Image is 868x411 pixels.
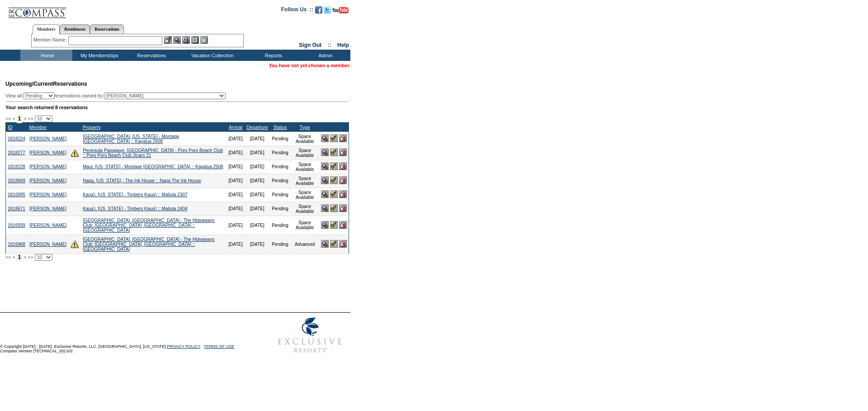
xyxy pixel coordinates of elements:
span: Upcoming/Current [5,81,53,87]
span: < [12,116,15,121]
a: 1818671 [8,206,25,211]
img: Cancel Reservation [339,204,347,212]
td: Reservations [124,50,176,61]
img: View Reservation [321,190,329,198]
td: [DATE] [245,174,269,188]
span: Reservations [5,81,87,87]
a: 1818228 [8,164,25,169]
td: Space Available [290,160,319,174]
td: Pending [270,146,291,160]
a: [PERSON_NAME] [29,164,66,169]
div: Your search returned 8 reservations [5,105,349,110]
span: 1 [17,253,23,262]
span: :: [328,42,331,48]
td: [DATE] [226,188,245,202]
a: Kaua'i, [US_STATE] - Timbers Kaua'i :: Maliula 2307 [83,192,187,197]
td: Vacation Collection [176,50,246,61]
td: Space Available [290,202,319,216]
a: Type [300,125,310,130]
img: b_edit.gif [164,36,172,44]
td: Admin [298,50,350,61]
img: View Reservation [321,221,329,229]
a: [PERSON_NAME] [29,150,66,155]
a: Reservations [90,24,124,34]
td: [DATE] [245,146,269,160]
img: Cancel Reservation [339,162,347,170]
td: Pending [270,174,291,188]
img: Reservations [191,36,199,44]
td: [DATE] [245,188,269,202]
img: Cancel Reservation [339,221,347,229]
a: ID [8,125,13,130]
img: Subscribe to our YouTube Channel [332,7,349,14]
td: Pending [270,188,291,202]
a: 1816939 [8,223,25,228]
a: [PERSON_NAME] [29,192,66,197]
a: [PERSON_NAME] [29,136,66,141]
img: Cancel Reservation [339,240,347,248]
td: Space Available [290,132,319,146]
img: Cancel Reservation [339,134,347,142]
a: Follow us on Twitter [324,9,331,14]
img: Become our fan on Facebook [315,6,322,14]
a: [PERSON_NAME] [29,178,66,183]
td: [DATE] [245,202,269,216]
a: TERMS OF USE [204,344,235,349]
span: < [12,254,15,260]
td: Follow Us :: [281,5,313,16]
td: [DATE] [245,132,269,146]
div: Member Name: [33,36,68,44]
td: Pending [270,160,291,174]
img: Confirm Reservation [330,204,338,212]
td: [DATE] [226,235,245,254]
td: [DATE] [226,146,245,160]
a: PRIVACY POLICY [167,344,200,349]
img: b_calculator.gif [200,36,208,44]
img: Confirm Reservation [330,221,338,229]
td: Home [20,50,72,61]
img: Confirm Reservation [330,240,338,248]
a: Napa, [US_STATE] - The Ink House :: Napa The Ink House [83,178,201,183]
td: [DATE] [226,160,245,174]
a: Departure [246,125,268,130]
td: [DATE] [226,174,245,188]
td: [DATE] [226,216,245,235]
a: Help [337,42,349,48]
a: [GEOGRAPHIC_DATA], [GEOGRAPHIC_DATA] - The Hideaways Club: [GEOGRAPHIC_DATA], [GEOGRAPHIC_DATA] :... [83,237,214,252]
td: Pending [270,132,291,146]
a: Sign Out [299,42,321,48]
a: Become our fan on Facebook [315,9,322,14]
img: Impersonate [182,36,190,44]
td: Advanced [290,235,319,254]
a: 1818224 [8,136,25,141]
img: Confirm Reservation [330,176,338,184]
td: Space Available [290,188,319,202]
img: View Reservation [321,134,329,142]
a: Residences [60,24,90,34]
a: Status [273,125,287,130]
a: Member [29,125,47,130]
img: View Reservation [321,204,329,212]
a: 1818277 [8,150,25,155]
span: << [5,116,11,121]
td: Space Available [290,174,319,188]
a: [GEOGRAPHIC_DATA], [US_STATE] - Montage [GEOGRAPHIC_DATA] :: Kapalua 2608 [83,134,179,144]
a: [PERSON_NAME] [29,242,66,247]
td: Space Available [290,216,319,235]
img: There are insufficient days and/or tokens to cover this reservation [71,149,79,157]
a: Members [33,24,60,34]
span: >> [28,116,33,121]
td: [DATE] [226,202,245,216]
img: Follow us on Twitter [324,6,331,14]
a: Maui, [US_STATE] - Montage [GEOGRAPHIC_DATA] :: Kapalua 2508 [83,164,223,169]
div: View all: reservations owned by: [5,92,230,99]
td: Pending [270,202,291,216]
span: You have not yet chosen a member. [269,63,350,68]
td: My Memberships [72,50,124,61]
img: Exclusive Resorts [269,313,350,358]
img: View Reservation [321,162,329,170]
td: [DATE] [245,160,269,174]
img: Confirm Reservation [330,190,338,198]
td: Reports [246,50,298,61]
a: 1816968 [8,242,25,247]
